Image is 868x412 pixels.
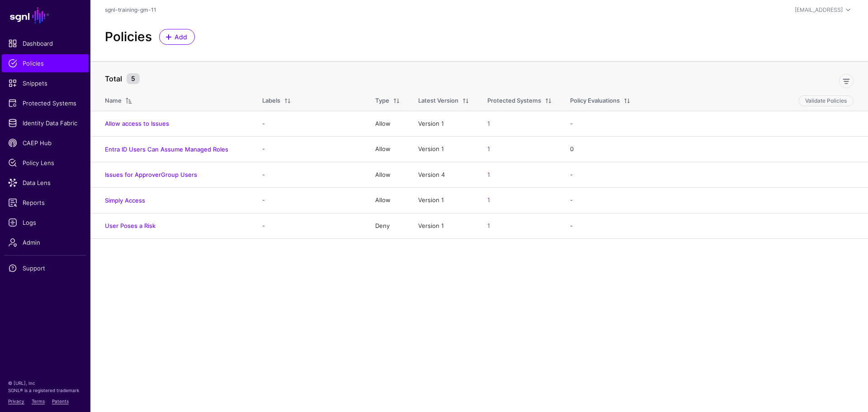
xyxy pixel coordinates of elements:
[105,29,152,45] h2: Policies
[8,264,82,273] span: Support
[8,39,82,48] span: Dashboard
[487,222,490,229] a: 1
[105,74,122,83] strong: Total
[487,145,490,152] a: 1
[487,120,490,127] a: 1
[366,188,409,213] td: Allow
[105,96,122,105] div: Name
[105,6,156,13] a: sgnl-training-gm-11
[8,238,82,247] span: Admin
[253,188,366,213] td: -
[8,387,82,394] p: SGNL® is a registered trademark
[561,111,868,137] td: -
[32,398,45,404] a: Terms
[8,79,82,88] span: Snippets
[2,54,89,72] a: Policies
[487,96,541,105] div: Protected Systems
[561,213,868,239] td: -
[8,398,24,404] a: Privacy
[2,114,89,132] a: Identity Data Fabric
[570,96,620,105] div: Policy Evaluations
[52,398,69,404] a: Patents
[8,59,82,68] span: Policies
[2,213,89,232] a: Logs
[8,158,82,167] span: Policy Lens
[253,213,366,239] td: -
[2,74,89,92] a: Snippets
[409,188,478,213] td: Version 1
[2,34,89,52] a: Dashboard
[487,196,490,204] a: 1
[253,111,366,137] td: -
[561,137,868,162] td: 0
[105,171,197,178] a: Issues for ApproverGroup Users
[105,197,145,204] a: Simply Access
[2,154,89,172] a: Policy Lens
[8,198,82,207] span: Reports
[127,73,140,84] small: 5
[418,96,458,105] div: Latest Version
[8,99,82,108] span: Protected Systems
[366,162,409,188] td: Allow
[253,137,366,162] td: -
[262,96,280,105] div: Labels
[105,146,228,153] a: Entra ID Users Can Assume Managed Roles
[8,178,82,187] span: Data Lens
[174,32,189,42] span: Add
[2,233,89,251] a: Admin
[366,137,409,162] td: Allow
[561,162,868,188] td: -
[2,174,89,192] a: Data Lens
[366,111,409,137] td: Allow
[2,94,89,112] a: Protected Systems
[409,137,478,162] td: Version 1
[8,379,82,387] p: © [URL], Inc
[409,213,478,239] td: Version 1
[409,111,478,137] td: Version 1
[375,96,389,105] div: Type
[159,29,195,45] a: Add
[5,5,85,25] a: SGNL
[798,95,854,106] button: Validate Policies
[105,222,156,229] a: User Poses a Risk
[366,213,409,239] td: Deny
[8,118,82,128] span: Identity Data Fabric
[253,162,366,188] td: -
[795,6,843,14] div: [EMAIL_ADDRESS]
[2,194,89,212] a: Reports
[2,134,89,152] a: CAEP Hub
[8,218,82,227] span: Logs
[409,162,478,188] td: Version 4
[8,138,82,147] span: CAEP Hub
[105,120,169,127] a: Allow access to Issues
[487,171,490,178] a: 1
[561,188,868,213] td: -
